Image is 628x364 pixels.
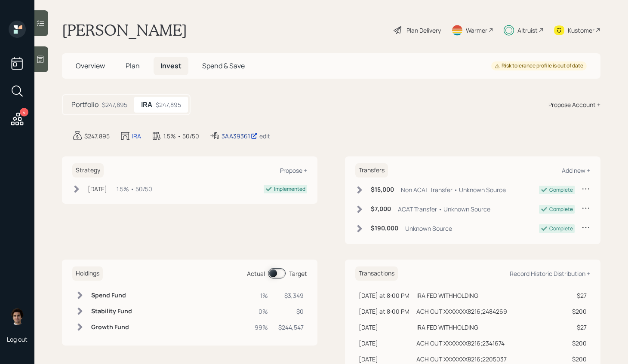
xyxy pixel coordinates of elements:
[510,269,590,278] div: Record Historic Distribution +
[371,205,391,213] h6: $7,000
[564,307,587,316] div: $200
[416,291,478,300] div: IRA FED WITHHOLDING
[247,269,265,278] div: Actual
[548,100,600,109] div: Propose Account +
[549,186,573,194] div: Complete
[259,132,270,140] div: edit
[117,184,152,193] div: 1.5% • 50/50
[568,26,594,35] div: Kustomer
[359,291,409,300] div: [DATE] at 8:00 PM
[289,269,307,278] div: Target
[401,185,506,194] div: Non ACAT Transfer • Unknown Source
[72,266,103,281] h6: Holdings
[72,163,104,177] h6: Strategy
[71,101,99,109] h5: Portfolio
[278,291,304,300] div: $3,349
[255,323,268,332] div: 99%
[91,308,132,315] h6: Stability Fund
[549,225,573,232] div: Complete
[91,292,132,299] h6: Spend Fund
[564,355,587,364] div: $200
[62,21,187,40] h1: [PERSON_NAME]
[398,205,490,214] div: ACAT Transfer • Unknown Source
[371,186,394,193] h6: $15,000
[371,225,398,232] h6: $190,000
[355,163,388,177] h6: Transfers
[7,335,28,343] div: Log out
[564,291,587,300] div: $27
[20,108,28,116] div: 4
[102,100,127,109] div: $247,895
[126,61,140,70] span: Plan
[84,132,110,141] div: $247,895
[549,205,573,213] div: Complete
[416,323,478,332] div: IRA FED WITHHOLDING
[202,61,245,70] span: Spend & Save
[280,166,307,174] div: Propose +
[359,339,409,348] div: [DATE]
[255,307,268,316] div: 0%
[355,266,398,281] h6: Transactions
[88,184,107,193] div: [DATE]
[91,324,132,331] h6: Growth Fund
[416,355,507,364] div: ACH OUT XXXXXXX8216;2205037
[495,62,583,70] div: Risk tolerance profile is out of date
[517,26,538,35] div: Altruist
[416,339,505,348] div: ACH OUT XXXXXXX8216;2341674
[406,26,441,35] div: Plan Delivery
[163,132,199,141] div: 1.5% • 50/50
[222,132,258,141] div: 3AA39361
[160,61,182,70] span: Invest
[141,101,152,109] h5: IRA
[278,307,304,316] div: $0
[359,323,409,332] div: [DATE]
[564,339,587,348] div: $200
[278,323,304,332] div: $244,547
[132,132,141,141] div: IRA
[405,224,452,233] div: Unknown Source
[466,26,487,35] div: Warmer
[564,323,587,332] div: $27
[359,355,409,364] div: [DATE]
[255,291,268,300] div: 1%
[274,185,305,193] div: Implemented
[359,307,409,316] div: [DATE] at 8:00 PM
[156,100,181,109] div: $247,895
[416,307,507,316] div: ACH OUT XXXXXXX8216;2484269
[9,308,26,325] img: harrison-schaefer-headshot-2.png
[76,61,105,70] span: Overview
[562,166,590,174] div: Add new +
